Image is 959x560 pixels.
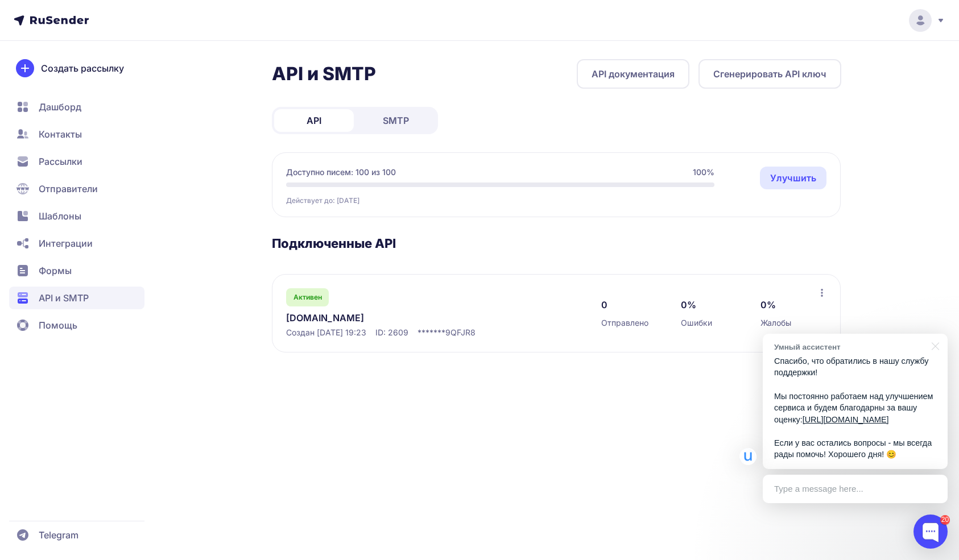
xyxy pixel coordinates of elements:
div: 20 [940,515,950,525]
span: Контакты [39,127,82,141]
span: Жалобы [760,317,791,329]
span: API и SMTP [39,291,89,305]
a: [URL][DOMAIN_NAME] [803,415,889,424]
a: API документация [577,59,689,89]
span: Отправлено [601,317,648,329]
span: Формы [39,264,72,277]
div: Type a message here... [763,475,948,503]
img: Умный ассистент [739,448,757,465]
span: Помощь [39,318,77,332]
span: Рассылки [39,155,82,168]
h3: Подключенные API [272,235,841,251]
span: Создан [DATE] 19:23 [286,327,366,338]
button: Сгенерировать API ключ [698,59,841,89]
span: 0% [760,298,776,312]
span: 9QFJR8 [445,327,476,338]
span: Отправители [39,182,98,196]
a: [DOMAIN_NAME] [286,311,519,325]
span: Шаблоны [39,209,81,223]
span: 0 [601,298,607,312]
p: Спасибо, что обратились в нашу службу поддержки! Мы постоянно работаем над улучшением сервиса и б... [774,355,936,461]
span: Telegram [39,528,78,542]
span: Доступно писем: 100 из 100 [286,167,396,178]
span: 0% [681,298,696,312]
h2: API и SMTP [272,63,376,85]
a: API [274,109,354,132]
a: Telegram [9,524,144,546]
a: SMTP [356,109,436,132]
span: Активен [294,293,322,302]
span: 100% [693,167,714,178]
span: ID: 2609 [375,327,408,338]
div: Умный ассистент [774,342,925,352]
span: API [307,114,321,127]
a: Улучшить [760,167,826,189]
span: Ошибки [681,317,712,329]
span: Интеграции [39,237,93,250]
span: SMTP [383,114,409,127]
span: Дашборд [39,100,81,114]
span: Создать рассылку [41,61,124,75]
span: Действует до: [DATE] [286,196,359,205]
